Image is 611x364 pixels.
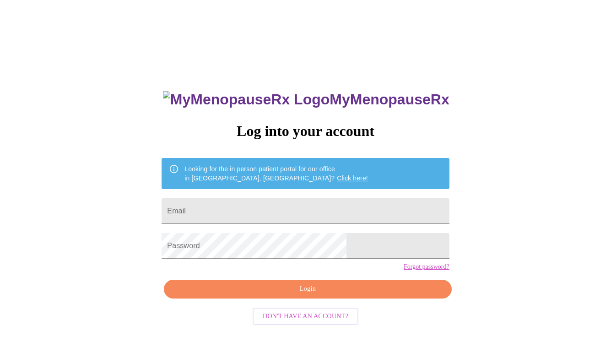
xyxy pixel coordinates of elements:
[404,263,449,271] a: Forgot password?
[164,280,451,299] button: Login
[162,123,449,140] h3: Log into your account
[250,311,361,319] a: Don't have an account?
[174,283,441,295] span: Login
[263,311,348,322] span: Don't have an account?
[184,161,368,186] div: Looking for the in person patient portal for our office in [GEOGRAPHIC_DATA], [GEOGRAPHIC_DATA]?
[163,91,330,108] img: MyMenopauseRx Logo
[163,91,449,108] h3: MyMenopauseRx
[337,174,368,182] a: Click here!
[253,308,358,326] button: Don't have an account?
